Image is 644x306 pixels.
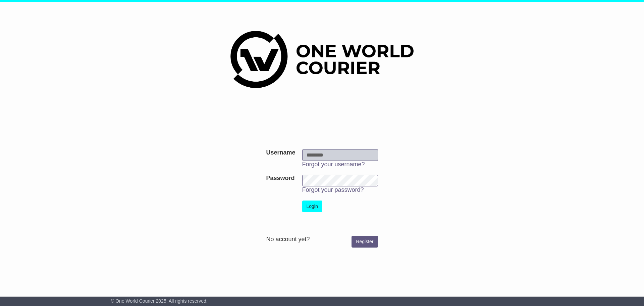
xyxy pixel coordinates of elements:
[266,149,295,157] label: Username
[352,236,378,248] a: Register
[266,236,378,243] div: No account yet?
[302,186,364,193] a: Forgot your password?
[302,161,365,168] a: Forgot your username?
[111,298,208,304] span: © One World Courier 2025. All rights reserved.
[266,175,294,182] label: Password
[302,201,322,212] button: Login
[230,31,414,88] img: One World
